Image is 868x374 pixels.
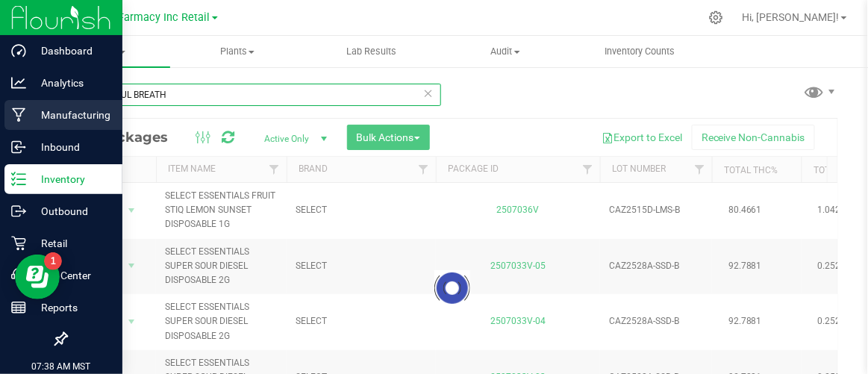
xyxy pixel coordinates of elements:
[423,84,434,103] span: Clear
[584,45,695,58] span: Inventory Counts
[11,107,26,122] inline-svg: Manufacturing
[438,36,572,67] a: Audit
[170,36,305,67] a: Plants
[171,45,304,58] span: Plants
[15,255,60,299] iframe: Resource center
[743,11,840,23] span: Hi, [PERSON_NAME]!
[11,236,26,251] inline-svg: Retail
[305,36,439,67] a: Lab Results
[66,84,441,106] input: Search Package ID, Item Name, SKU, Lot or Part Number...
[439,45,572,58] span: Audit
[44,252,62,270] iframe: Resource center unread badge
[26,202,116,220] p: Outbound
[11,204,26,219] inline-svg: Outbound
[11,75,26,90] inline-svg: Analytics
[26,42,116,60] p: Dashboard
[11,172,26,187] inline-svg: Inventory
[26,74,116,92] p: Analytics
[11,43,26,58] inline-svg: Dashboard
[26,267,116,284] p: Call Center
[26,299,116,317] p: Reports
[11,268,26,283] inline-svg: Call Center
[11,300,26,315] inline-svg: Reports
[326,45,416,58] span: Lab Results
[7,360,116,373] p: 07:38 AM MST
[87,11,210,24] span: Globe Farmacy Inc Retail
[707,10,725,25] div: Manage settings
[26,138,116,156] p: Inbound
[572,36,707,67] a: Inventory Counts
[26,106,116,124] p: Manufacturing
[26,170,116,188] p: Inventory
[26,234,116,252] p: Retail
[11,140,26,155] inline-svg: Inbound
